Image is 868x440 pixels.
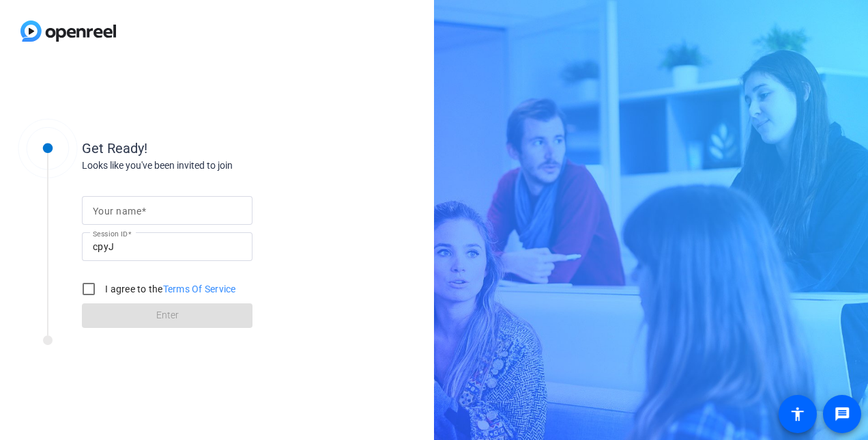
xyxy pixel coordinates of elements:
div: Looks like you've been invited to join [82,159,355,173]
mat-label: Session ID [93,230,128,238]
div: Get Ready! [82,138,355,159]
mat-label: Your name [93,206,141,217]
label: I agree to the [102,282,236,296]
mat-icon: message [834,406,850,422]
mat-icon: accessibility [790,406,806,422]
a: Terms Of Service [163,284,236,294]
